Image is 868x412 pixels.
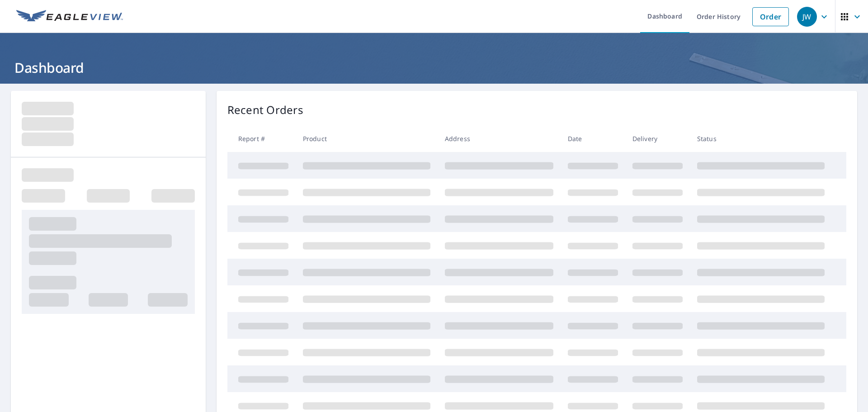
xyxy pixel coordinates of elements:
[752,7,789,26] a: Order
[625,125,690,152] th: Delivery
[227,102,303,118] p: Recent Orders
[690,125,832,152] th: Status
[438,125,561,152] th: Address
[16,10,123,24] img: EV Logo
[11,58,857,77] h1: Dashboard
[296,125,438,152] th: Product
[561,125,625,152] th: Date
[227,125,296,152] th: Report #
[797,7,817,27] div: JW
